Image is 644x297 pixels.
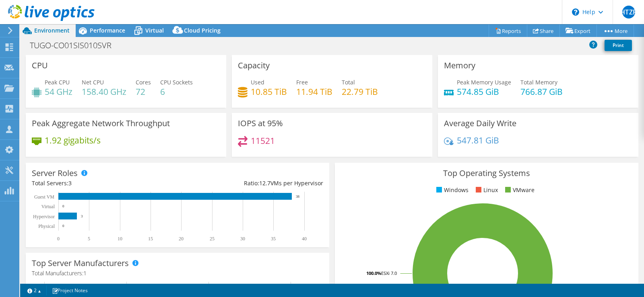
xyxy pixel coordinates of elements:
[489,25,527,37] a: Reports
[366,270,381,276] tspan: 100.0%
[57,236,60,242] text: 0
[45,87,72,96] h4: 54 GHz
[503,186,535,195] li: VMware
[90,27,125,34] span: Performance
[434,186,469,195] li: Windows
[238,61,270,70] h3: Capacity
[210,236,215,242] text: 25
[520,87,563,96] h4: 766.87 GiB
[597,25,634,37] a: More
[444,61,475,70] h3: Memory
[444,119,516,128] h3: Average Daily Write
[457,78,511,86] span: Peak Memory Usage
[34,27,70,34] span: Environment
[118,236,122,242] text: 10
[145,27,164,34] span: Virtual
[251,78,264,86] span: Used
[26,41,124,50] h1: TUGO-CO01SIS010SVR
[271,236,276,242] text: 35
[160,78,193,86] span: CPU Sockets
[302,236,307,242] text: 40
[296,87,332,96] h4: 11.94 TiB
[240,236,245,242] text: 30
[45,78,70,86] span: Peak CPU
[22,285,47,295] a: 2
[62,224,64,228] text: 0
[238,119,283,128] h3: IOPS at 95%
[38,223,55,229] text: Physical
[342,78,355,86] span: Total
[296,78,308,86] span: Free
[148,236,153,242] text: 15
[82,87,126,96] h4: 158.40 GHz
[32,269,323,278] h4: Total Manufacturers:
[81,214,83,218] text: 3
[527,25,560,37] a: Share
[251,87,287,96] h4: 10.85 TiB
[184,27,221,34] span: Cloud Pricing
[32,119,170,128] h3: Peak Aggregate Network Throughput
[45,136,101,145] h4: 1.92 gigabits/s
[622,6,635,18] span: HTZR
[34,194,54,200] text: Guest VM
[520,78,557,86] span: Total Memory
[46,285,93,295] a: Project Notes
[136,78,151,86] span: Cores
[178,179,323,188] div: Ratio: VMs per Hypervisor
[605,40,632,51] a: Print
[457,87,511,96] h4: 574.85 GiB
[179,236,184,242] text: 20
[33,214,55,219] text: Hypervisor
[32,179,178,188] div: Total Servers:
[68,179,72,187] span: 3
[259,179,270,187] span: 12.7
[457,136,499,145] h4: 547.81 GiB
[83,269,87,277] span: 1
[381,270,397,276] tspan: ESXi 7.0
[32,61,48,70] h3: CPU
[251,136,275,145] h4: 11521
[160,87,193,96] h4: 6
[559,25,597,37] a: Export
[32,169,78,178] h3: Server Roles
[474,186,498,195] li: Linux
[41,204,55,209] text: Virtual
[82,78,104,86] span: Net CPU
[342,87,378,96] h4: 22.79 TiB
[88,236,90,242] text: 5
[62,204,64,208] text: 0
[341,169,632,178] h3: Top Operating Systems
[32,259,129,268] h3: Top Server Manufacturers
[572,8,579,16] svg: \n
[296,195,300,199] text: 38
[136,87,151,96] h4: 72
